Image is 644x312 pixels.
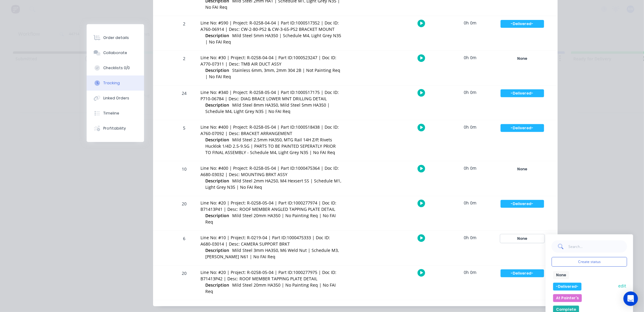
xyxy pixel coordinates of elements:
div: Line No: #20 | Project: R-0258-05-04 | Part ID:1000277975 | Doc ID: B71413P42 | Desc: ROOF MEMBER... [201,269,343,282]
button: None [553,271,569,279]
div: 0h 0m [448,231,493,244]
button: -Delivered- [500,200,544,208]
div: Tracking [103,80,120,86]
button: -Delivered- [500,20,544,28]
button: None [500,54,544,63]
div: 24 [175,86,194,120]
div: 0h 0m [448,161,493,175]
div: 2 [175,17,194,50]
div: Line No: #30 | Project: R-0258-04-04 | Part ID:1000523247 | Doc ID: A770-07311 | Desc: TMB AIR DU... [201,54,343,67]
div: None [501,165,544,173]
div: -Delivered- [501,269,544,277]
button: Tracking [87,76,144,91]
button: Timeline [87,106,144,121]
div: 0h 0m [448,16,493,30]
span: Mild Steel 2.5mm HA350, MTG Rail 14H Z/P, Rivets Hucklok 1/4D 2.5-9.5G | PARTS TO BE PAINTED SEPE... [206,137,336,155]
button: None [500,234,544,243]
button: None [500,165,544,173]
button: -Delivered- [500,124,544,132]
div: 0h 0m [448,85,493,99]
button: edit [617,283,627,289]
div: None [501,235,544,243]
div: None [501,55,544,63]
div: Line No: #10 | Project: R-0219-04 | Part ID:1000475333 | Doc ID: A680-03014 | Desc: CAMERA SUPPOR... [201,234,343,247]
div: 20 [175,197,194,230]
div: Profitability [103,126,126,131]
button: Checklists 0/0 [87,60,144,76]
div: Line No: #400 | Project: R-0258-05-04 | Part ID:1000475364 | Doc ID: A680-03032 | Desc: MOUNTING ... [201,165,343,178]
div: -Delivered- [501,200,544,208]
div: Line No: #340 | Project: R-0258-05-04 | Part ID:1000517175 | Doc ID: P710-06784 | Desc: DIAG BRAC... [201,89,343,102]
div: Timeline [103,111,119,116]
div: Collaborate [103,50,127,56]
div: Line No: #590 | Project: R-0258-04-04 | Part ID:1000517352 | Doc ID: A760-06914 | Desc: CW-2-80-P... [201,20,343,32]
button: Profitability [87,121,144,136]
div: 0h 0m [448,120,493,134]
div: 6 [175,232,194,265]
div: 5 [175,121,194,161]
span: Description [206,67,229,73]
div: Open Intercom Messenger [623,291,638,306]
div: -Delivered- [501,20,544,28]
button: -Delivered- [500,269,544,278]
input: Search... [569,240,627,252]
span: Description [206,178,229,184]
button: Order details [87,30,144,45]
span: Stainless 6mm, 3mm, 2mm 304 2B | Not Painting Req | No FAI Req [206,67,341,79]
button: -Delivered- [500,89,544,98]
div: -Delivered- [501,124,544,132]
span: Description [206,247,229,253]
div: -Delivered- [501,89,544,97]
div: Order details [103,35,129,40]
span: Mild Steel 5mm HA350 | Schedule M4, Light Grey N35 | No FAI Req [206,33,341,45]
span: Description [206,212,229,219]
span: Mild Steel 2mm HA250, M4 Hexsert SS | Schedule M1, Light Grey N35 | No FAI Req [206,178,341,190]
span: Mild Steel 20mm HA350 | No Painting Req | No FAI Req [206,282,336,294]
span: Description [206,282,229,288]
div: 10 [175,162,194,196]
div: 0h 0m [448,196,493,210]
span: Mild Steel 20mm HA350 | No Painting Req | No FAI Req [206,213,336,225]
button: At Painter's [553,294,582,302]
div: Line No: #20 | Project: R-0258-05-04 | Part ID:1000277974 | Doc ID: B71413P41 | Desc: ROOF MEMBER... [201,200,343,212]
span: Description [206,32,229,39]
button: Linked Orders [87,91,144,106]
div: 0h 0m [448,51,493,64]
div: Checklists 0/0 [103,65,130,71]
span: Mild Steel 8mm HA350, Mild Steel 5mm HA350 | Schedule M4, Light Grey N35 | No FAI Req [206,102,330,114]
div: Line No: #400 | Project: R-0258-05-04 | Part ID:1000518438 | Doc ID: A760-07092 | Desc: BRACKET A... [201,124,343,137]
span: Description [206,137,229,143]
div: 0h 0m [448,265,493,279]
div: 2 [175,52,194,85]
div: 20 [175,266,194,300]
button: Collaborate [87,45,144,60]
div: Linked Orders [103,95,129,101]
button: Create status [552,257,627,267]
button: -Delivered- [553,283,582,291]
span: Mild Steel 3mm HA350, M6 Weld Nut | Schedule M3, [PERSON_NAME] N61 | No FAI Req [206,247,339,259]
span: Description [206,102,229,108]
